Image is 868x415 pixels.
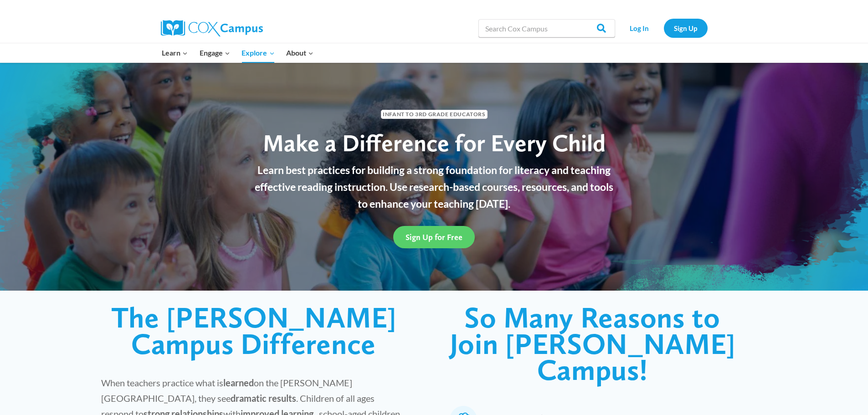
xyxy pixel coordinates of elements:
[286,47,313,59] span: About
[231,393,296,404] strong: dramatic results
[393,226,475,248] a: Sign Up for Free
[664,19,708,37] a: Sign Up
[381,110,488,118] span: Infant to 3rd Grade Educators
[478,19,615,37] input: Search Cox Campus
[111,300,396,361] span: The [PERSON_NAME] Campus Difference
[263,128,606,157] span: Make a Difference for Every Child
[156,43,319,62] nav: Primary Navigation
[250,162,619,212] p: Learn best practices for building a strong foundation for literacy and teaching effective reading...
[620,19,659,37] a: Log In
[161,20,263,36] img: Cox Campus
[223,377,254,388] strong: learned
[200,47,230,59] span: Engage
[162,47,188,59] span: Learn
[241,47,274,59] span: Explore
[406,232,462,242] span: Sign Up for Free
[450,300,735,387] span: So Many Reasons to Join [PERSON_NAME] Campus!
[620,19,708,37] nav: Secondary Navigation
